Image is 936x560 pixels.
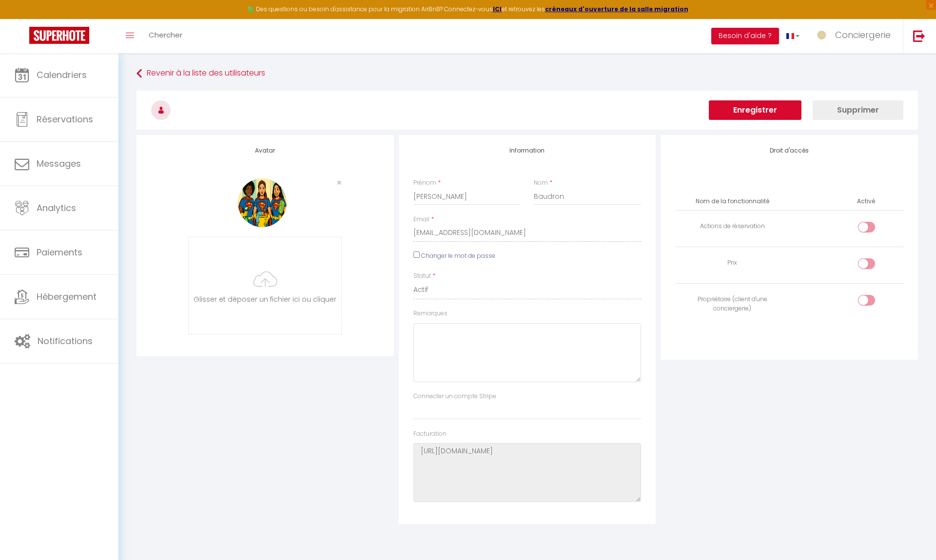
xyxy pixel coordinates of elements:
div: Actions de réservation [679,222,785,231]
button: Ouvrir le widget de chat LiveChat [8,4,37,33]
label: Email [413,215,429,224]
label: Connecter un compte Stripe [413,392,496,401]
span: Paiements [37,246,82,258]
h4: Avatar [151,147,379,154]
img: NO IMAGE [238,178,287,227]
img: ... [814,28,829,42]
label: Prénom [413,178,436,188]
label: Statut [413,271,431,281]
button: Besoin d'aide ? [711,28,779,44]
div: Propriétaire (client d'une conciergerie) [679,295,785,313]
th: Nom de la fonctionnalité [675,193,789,210]
a: ICI [493,5,502,13]
button: Close [336,178,342,187]
span: Hébergement [37,290,97,303]
span: × [336,176,342,189]
label: Nom [534,178,548,188]
span: Notifications [38,335,93,347]
label: Changer le mot de passe [421,251,495,261]
label: Facturation [413,429,447,439]
h4: Information [413,147,642,154]
span: Conciergerie [835,29,891,41]
img: logout [913,30,925,42]
h4: Droit d'accès [675,147,903,154]
button: Supprimer [813,100,903,120]
div: Prix [679,258,785,268]
a: ... Conciergerie [807,19,903,53]
a: créneaux d'ouverture de la salle migration [545,5,688,13]
span: Analytics [37,202,76,214]
a: Revenir à la liste des utilisateurs [136,65,918,82]
button: Enregistrer [709,100,801,120]
a: Chercher [141,19,190,53]
span: Réservations [37,113,93,125]
label: Remarques [413,309,448,318]
th: Activé [853,193,879,210]
span: Calendriers [37,69,87,81]
span: Messages [37,157,81,170]
img: Super Booking [29,27,89,44]
span: Chercher [149,30,182,40]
